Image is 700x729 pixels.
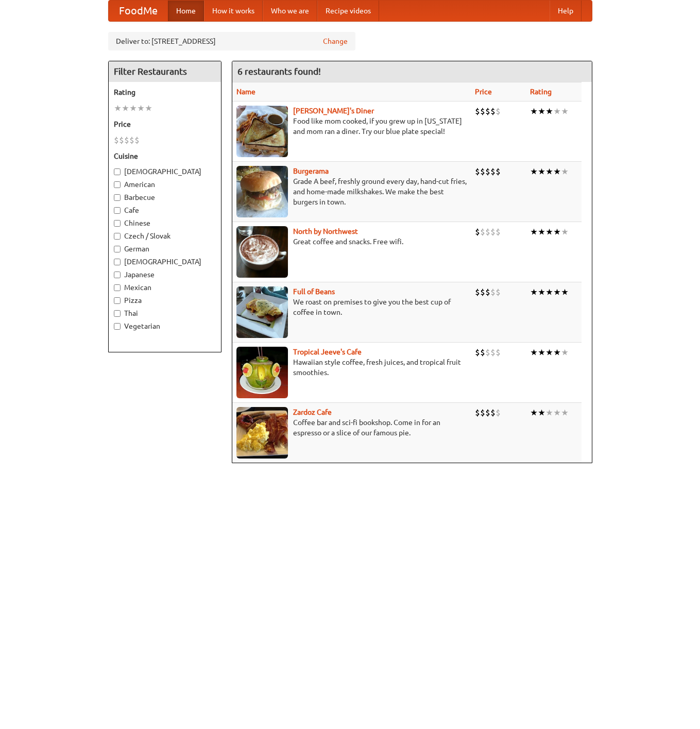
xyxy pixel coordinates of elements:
[129,134,134,146] li: $
[538,226,545,238] li: ★
[480,407,485,418] li: $
[236,88,255,96] a: Name
[496,286,501,298] li: $
[550,1,582,21] a: Help
[475,286,480,298] li: $
[145,103,152,114] li: ★
[236,106,288,157] img: sallys.jpg
[236,166,288,217] img: burgerama.jpg
[293,167,329,175] a: Burgerama
[480,347,485,358] li: $
[480,166,485,177] li: $
[293,408,332,416] a: Zardoz Cafe
[496,106,501,117] li: $
[114,218,216,228] label: Chinese
[236,236,467,247] p: Great coffee and snacks. Free wifi.
[480,286,485,298] li: $
[168,1,204,21] a: Home
[553,347,561,358] li: ★
[129,103,137,114] li: ★
[293,348,362,356] b: Tropical Jeeve's Cafe
[485,286,490,298] li: $
[545,166,553,177] li: ★
[530,286,538,298] li: ★
[114,310,121,317] input: Thai
[475,166,480,177] li: $
[323,36,348,46] a: Change
[114,233,121,240] input: Czech / Slovak
[114,297,121,304] input: Pizza
[114,220,121,227] input: Chinese
[137,103,145,114] li: ★
[553,226,561,238] li: ★
[114,257,216,267] label: [DEMOGRAPHIC_DATA]
[538,407,545,418] li: ★
[114,194,121,201] input: Barbecue
[114,308,216,318] label: Thai
[236,357,467,378] p: Hawaiian style coffee, fresh juices, and tropical fruit smoothies.
[561,106,569,117] li: ★
[236,226,288,278] img: north.jpg
[109,1,168,21] a: FoodMe
[236,286,288,338] img: beans.jpg
[553,407,561,418] li: ★
[236,407,288,459] img: zardoz.jpg
[293,107,374,115] a: [PERSON_NAME]'s Diner
[114,282,216,293] label: Mexican
[114,181,121,188] input: American
[317,1,379,21] a: Recipe videos
[538,286,545,298] li: ★
[114,168,121,175] input: [DEMOGRAPHIC_DATA]
[496,166,501,177] li: $
[293,227,358,235] b: North by Northwest
[561,166,569,177] li: ★
[475,226,480,238] li: $
[236,297,467,317] p: We roast on premises to give you the best cup of coffee in town.
[545,106,553,117] li: ★
[119,134,124,146] li: $
[496,347,501,358] li: $
[490,166,496,177] li: $
[236,417,467,438] p: Coffee bar and sci-fi bookshop. Come in for an espresso or a slice of our famous pie.
[545,407,553,418] li: ★
[114,295,216,306] label: Pizza
[114,269,216,280] label: Japanese
[114,134,119,146] li: $
[561,226,569,238] li: ★
[490,226,496,238] li: $
[490,286,496,298] li: $
[114,87,216,97] h5: Rating
[530,166,538,177] li: ★
[114,323,121,330] input: Vegetarian
[561,407,569,418] li: ★
[475,407,480,418] li: $
[490,407,496,418] li: $
[236,347,288,398] img: jeeves.jpg
[114,272,121,278] input: Japanese
[561,286,569,298] li: ★
[109,61,221,82] h4: Filter Restaurants
[114,205,216,215] label: Cafe
[530,226,538,238] li: ★
[114,119,216,129] h5: Price
[114,151,216,161] h5: Cuisine
[485,226,490,238] li: $
[490,347,496,358] li: $
[545,347,553,358] li: ★
[114,259,121,265] input: [DEMOGRAPHIC_DATA]
[236,176,467,207] p: Grade A beef, freshly ground every day, hand-cut fries, and home-made milkshakes. We make the bes...
[530,106,538,117] li: ★
[114,166,216,177] label: [DEMOGRAPHIC_DATA]
[545,226,553,238] li: ★
[553,166,561,177] li: ★
[114,244,216,254] label: German
[475,106,480,117] li: $
[496,407,501,418] li: $
[475,347,480,358] li: $
[114,207,121,214] input: Cafe
[485,106,490,117] li: $
[530,407,538,418] li: ★
[496,226,501,238] li: $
